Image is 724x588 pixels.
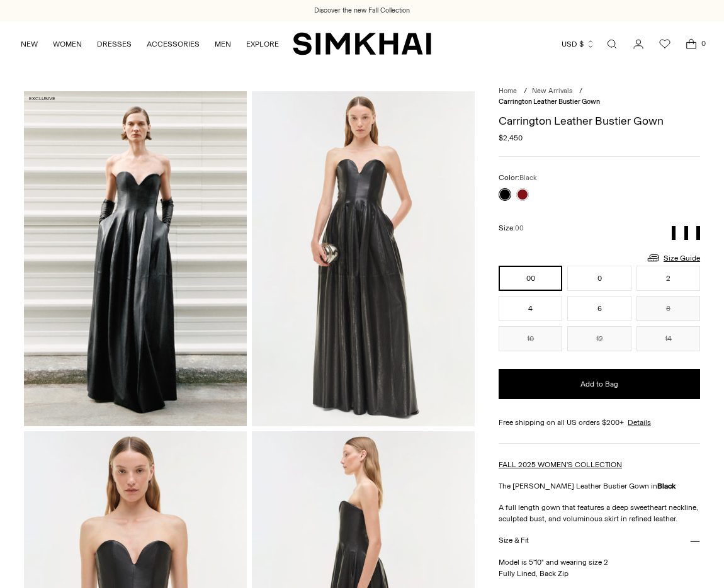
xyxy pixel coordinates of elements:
[657,482,676,490] strong: Black
[215,30,231,58] a: MEN
[698,38,709,49] span: 0
[646,250,700,266] a: Size Guide
[567,296,631,321] button: 6
[499,326,562,351] button: 10
[314,6,410,16] a: Discover the new Fall Collection
[246,30,279,58] a: EXPLORE
[636,326,700,351] button: 14
[147,30,200,58] a: ACCESSORIES
[499,266,562,291] button: 00
[579,86,582,97] div: /
[499,132,523,144] span: $2,450
[636,266,700,291] button: 2
[562,30,595,58] button: USD $
[628,417,651,428] a: Details
[499,460,622,469] a: FALL 2025 WOMEN'S COLLECTION
[293,31,431,56] a: SIMKHAI
[499,502,700,524] p: A full length gown that features a deep sweetheart neckline, sculpted bust, and voluminous skirt ...
[499,536,529,545] h3: Size & Fit
[97,30,132,58] a: DRESSES
[499,417,700,428] div: Free shipping on all US orders $200+
[499,296,562,321] button: 4
[636,296,700,321] button: 8
[252,91,475,426] img: Carrington Leather Bustier Gown
[519,174,537,182] span: Black
[599,31,625,57] a: Open search modal
[499,98,600,106] span: Carrington Leather Bustier Gown
[652,31,677,57] a: Wishlist
[53,30,82,58] a: WOMEN
[499,369,700,399] button: Add to Bag
[567,266,631,291] button: 0
[499,86,700,107] nav: breadcrumbs
[499,115,700,127] h1: Carrington Leather Bustier Gown
[24,91,247,426] img: Carrington Leather Bustier Gown
[499,222,524,234] label: Size:
[499,172,537,184] label: Color:
[567,326,631,351] button: 12
[580,379,618,390] span: Add to Bag
[499,557,700,579] p: Model is 5'10" and wearing size 2 Fully Lined, Back Zip
[532,87,572,95] a: New Arrivals
[626,31,651,57] a: Go to the account page
[499,524,700,557] button: Size & Fit
[499,480,700,492] p: The [PERSON_NAME] Leather Bustier Gown in
[679,31,704,57] a: Open cart modal
[21,30,38,58] a: NEW
[499,87,517,95] a: Home
[524,86,527,97] div: /
[515,224,524,232] span: 00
